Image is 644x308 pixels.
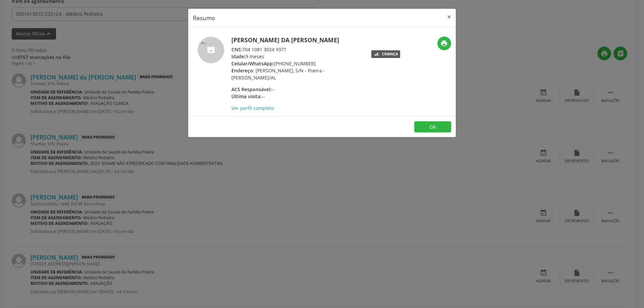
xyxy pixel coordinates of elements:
a: Ver perfil completo [231,105,274,111]
span: Celular/WhatsApp: [231,60,274,67]
i: print [440,40,448,47]
button: Close [442,9,456,25]
div: 704 1081 3024 9371 [231,46,362,53]
span: Última visita: [231,93,262,100]
img: accompaniment [198,37,224,63]
span: ACS Responsável: [231,86,272,93]
button: print [437,37,451,50]
button: OK [414,121,451,133]
div: [PHONE_NUMBER] [231,60,362,67]
div: Criança [382,52,398,56]
div: 9 meses [231,53,362,60]
span: [PERSON_NAME], S/N - Poeira - [PERSON_NAME]/AL [231,67,325,81]
h5: Resumo [193,13,215,22]
span: Endereço: [231,67,254,74]
span: CNS: [231,46,242,53]
h5: [PERSON_NAME] da [PERSON_NAME] [231,37,362,44]
div: -- [231,86,362,93]
div: -- [231,93,362,100]
span: Idade: [231,53,246,60]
